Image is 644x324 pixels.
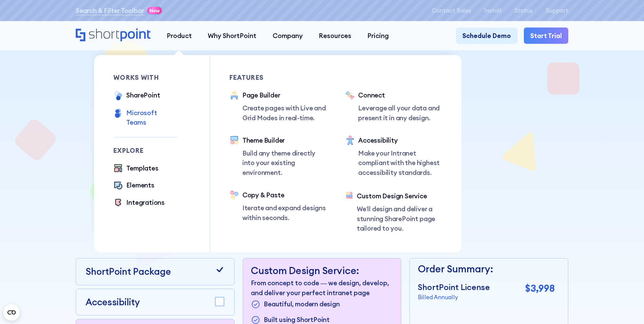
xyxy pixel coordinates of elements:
[242,136,326,145] div: Theme Builder
[113,108,178,127] a: Microsoft Teams
[319,31,351,40] div: Resources
[345,191,442,233] a: Custom Design ServiceWe’ll design and deliver a stunning SharePoint page tailored to you.
[113,74,178,81] div: works with
[242,190,326,200] div: Copy & Paste
[358,90,442,100] div: Connect
[514,7,533,14] a: Status
[159,28,200,43] a: Product
[432,7,471,14] a: Contact Sales
[242,203,326,222] p: Iterate and expand designs within seconds.
[113,147,178,154] div: Explore
[311,28,359,43] a: Resources
[357,204,442,233] p: We’ll design and deliver a stunning SharePoint page tailored to you.
[456,28,517,43] a: Schedule Demo
[242,148,326,177] p: Build any theme directly into your existing environment.
[229,190,326,222] a: Copy & PasteIterate and expand designs within seconds.
[3,304,20,321] button: Open CMP widget
[126,180,154,190] div: Elements
[76,29,151,42] a: Home
[345,90,442,123] a: ConnectLeverage all your data and present it in any design.
[522,245,644,324] div: Widget de chat
[76,6,144,15] a: Search & Filter Toolbar
[229,90,326,123] a: Page BuilderCreate pages with Live and Grid Modes in real-time.
[264,28,311,43] a: Company
[86,265,171,278] p: ShortPoint Package
[524,28,568,43] a: Start Trial
[229,136,326,177] a: Theme BuilderBuild any theme directly into your existing environment.
[358,148,442,177] p: Make your Intranet compliant with the highest accessibility standards.
[242,103,326,123] p: Create pages with Live and Grid Modes in real-time.
[126,90,160,100] div: SharePoint
[357,191,442,201] div: Custom Design Service
[126,163,158,173] div: Templates
[358,103,442,123] p: Leverage all your data and present it in any design.
[242,90,326,100] div: Page Builder
[208,31,256,40] div: Why ShortPoint
[113,90,160,102] a: SharePoint
[418,262,555,276] p: Order Summary:
[522,245,644,324] iframe: Chat Widget
[113,198,165,208] a: Integrations
[126,198,165,207] div: Integrations
[273,31,303,40] div: Company
[126,108,178,127] div: Microsoft Teams
[484,7,501,14] a: Install
[418,293,490,302] p: Billed Annually
[113,163,158,174] a: Templates
[200,28,264,43] a: Why ShortPoint
[229,74,326,81] div: Features
[264,299,339,310] p: Beautiful, modern design
[167,31,192,40] div: Product
[367,31,389,40] div: Pricing
[418,281,490,293] p: ShortPoint License
[86,295,140,309] p: Accessibility
[360,28,397,43] a: Pricing
[113,180,154,191] a: Elements
[546,7,568,14] a: Support
[251,265,393,276] p: Custom Design Service:
[251,278,393,298] p: From concept to code — we design, develop, and deliver your perfect intranet page
[358,136,442,145] div: Accessibility
[345,136,442,178] a: AccessibilityMake your Intranet compliant with the highest accessibility standards.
